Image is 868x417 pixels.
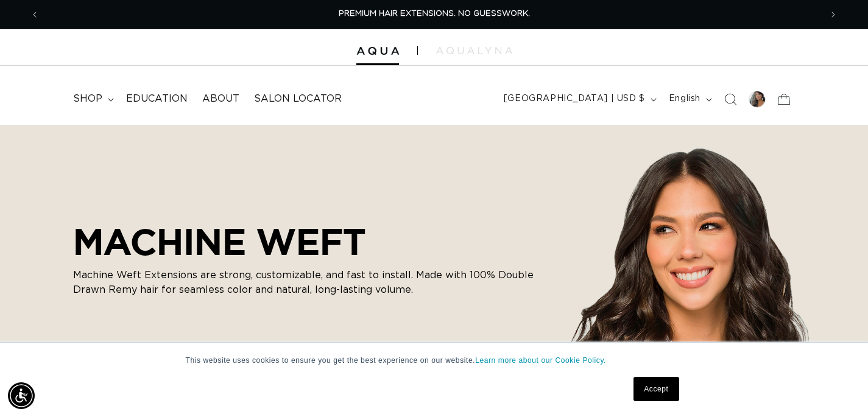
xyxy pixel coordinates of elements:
span: Salon Locator [254,93,342,105]
div: Accessibility Menu [8,382,35,409]
button: [GEOGRAPHIC_DATA] | USD $ [496,88,662,111]
a: Learn more about our Cookie Policy. [475,356,606,365]
span: PREMIUM HAIR EXTENSIONS. NO GUESSWORK. [339,10,530,18]
a: Salon Locator [247,85,349,113]
button: Previous announcement [21,3,48,26]
p: Machine Weft Extensions are strong, customizable, and fast to install. Made with 100% Double Draw... [73,268,536,297]
span: [GEOGRAPHIC_DATA] | USD $ [504,93,645,105]
span: shop [73,93,102,105]
summary: Search [717,86,744,113]
a: About [195,85,247,113]
span: English [669,93,700,105]
button: English [662,88,717,111]
span: Education [126,93,188,105]
span: About [202,93,239,105]
summary: shop [66,85,119,113]
a: Education [119,85,195,113]
p: This website uses cookies to ensure you get the best experience on our website. [186,355,683,366]
iframe: Chat Widget [807,359,868,417]
h2: MACHINE WEFT [73,220,536,263]
img: aqualyna.com [436,47,512,54]
img: Aqua Hair Extensions [356,47,399,55]
a: Accept [633,377,679,401]
button: Next announcement [820,3,847,26]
